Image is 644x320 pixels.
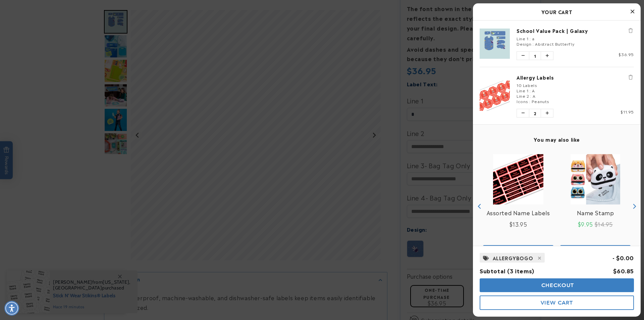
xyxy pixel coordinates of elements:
[560,245,631,259] button: Add the product, Name Stamp to Cart
[529,109,541,117] span: 2
[627,74,634,81] button: Remove Allergy Labels
[530,35,531,41] span: :
[480,29,510,59] img: Preschool Label Pack Galaxy - Label Land
[529,52,541,60] span: 1
[517,87,529,93] span: Line 1
[509,220,527,228] span: $13.95
[530,87,531,93] span: :
[487,208,550,218] a: View Assorted Name Labels
[483,245,553,259] button: Add the product, Assorted Name Labels to Cart
[517,35,529,41] span: Line 1
[533,41,534,47] span: :
[480,267,534,275] span: Subtotal (3 items)
[627,7,637,17] button: Close Cart
[532,98,549,104] span: Peanuts
[529,98,531,104] span: :
[6,19,82,32] button: Can these labels be personalized?
[613,266,634,276] div: $60.85
[532,87,535,93] span: A
[629,201,639,211] button: Next
[577,208,614,218] a: View Name Stamp
[517,109,529,117] button: Decrease quantity of Allergy Labels
[571,154,620,204] img: View Name Stamp
[627,27,634,34] button: Remove School Value Pack | Galaxy
[480,147,557,265] div: product
[480,136,634,142] h4: You may also like
[517,82,634,88] div: 10 Labels
[4,301,19,316] div: Accessibility Menu
[619,51,634,57] span: $36.95
[540,282,574,288] span: Checkout
[517,93,529,99] span: Line 2
[557,147,634,265] div: product
[533,93,536,99] span: A
[530,93,532,99] span: :
[480,295,634,310] button: View Cart
[20,38,82,50] button: Are the labels waterproof?
[493,254,533,262] span: ALLERGYBOGO
[517,98,528,104] span: Icons
[493,154,543,204] img: Assorted Name Labels - Label Land
[475,201,485,211] button: Previous
[612,254,634,262] span: - $0.00
[535,41,574,47] span: Abstract Butterfly
[3,2,23,22] button: Close gorgias live chat
[532,35,535,41] span: a
[480,7,634,17] h2: Your Cart
[517,41,532,47] span: Design
[517,52,529,60] button: Decrease quantity of School Value Pack | Galaxy
[480,81,510,111] img: Allergy Labels - Label Land
[541,300,573,306] span: View Cart
[517,27,634,34] a: School Value Pack | Galaxy
[480,278,634,292] button: Checkout
[541,52,553,60] button: Increase quantity of School Value Pack | Galaxy
[480,67,634,124] li: product
[480,20,634,67] li: product
[517,74,634,81] a: Allergy Labels
[541,109,553,117] button: Increase quantity of Allergy Labels
[621,108,634,115] span: $11.95
[595,220,613,228] span: $14.95
[578,220,593,228] span: $9.95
